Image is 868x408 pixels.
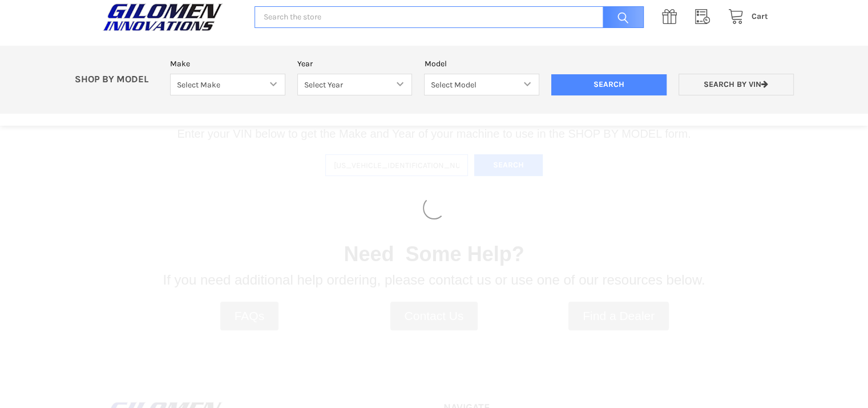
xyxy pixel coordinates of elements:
[679,74,794,96] a: Search by VIN
[752,11,768,21] span: Cart
[68,74,164,86] p: SHOP BY MODEL
[170,58,285,70] label: Make
[100,3,243,31] a: GILOMEN INNOVATIONS
[255,6,643,29] input: Search the store
[551,74,667,96] input: Search
[100,3,225,31] img: GILOMEN INNOVATIONS
[722,10,768,24] a: Cart
[424,58,539,70] label: Model
[597,6,644,29] input: Search
[297,58,413,70] label: Year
